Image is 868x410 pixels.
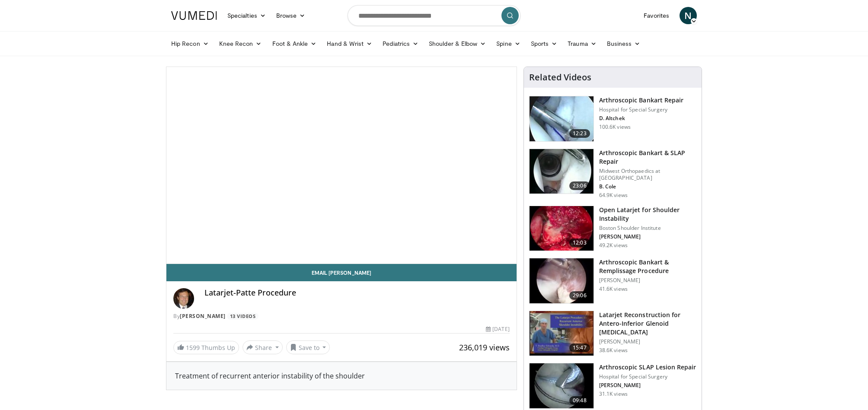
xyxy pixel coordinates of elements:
p: 31.1K views [599,391,628,397]
img: 6871_3.png.150x105_q85_crop-smart_upscale.jpg [530,363,594,408]
p: [PERSON_NAME] [599,338,696,345]
img: 38708_0000_3.png.150x105_q85_crop-smart_upscale.jpg [530,311,594,356]
input: Search topics, interventions [348,5,520,26]
p: [PERSON_NAME] [599,277,696,284]
h3: Open Latarjet for Shoulder Instability [599,206,696,223]
p: Hospital for Special Surgery [599,373,696,380]
h4: Related Videos [529,72,591,83]
p: 38.6K views [599,347,628,354]
video-js: Video Player [166,67,517,264]
a: 1599 Thumbs Up [173,341,239,354]
img: wolf_3.png.150x105_q85_crop-smart_upscale.jpg [530,258,594,303]
img: cole_0_3.png.150x105_q85_crop-smart_upscale.jpg [530,149,594,194]
h3: Latarjet Reconstruction for Antero-Inferior Glenoid [MEDICAL_DATA] [599,311,696,337]
p: Midwest Orthopaedics at [GEOGRAPHIC_DATA] [599,168,696,181]
a: Foot & Ankle [267,35,322,52]
a: N [680,7,697,24]
span: 12:23 [569,129,590,138]
a: Favorites [638,7,674,24]
p: [PERSON_NAME] [599,233,696,240]
span: 23:06 [569,181,590,190]
img: 944938_3.png.150x105_q85_crop-smart_upscale.jpg [530,206,594,251]
h3: Arthroscopic SLAP Lesion Repair [599,363,696,372]
p: 100.6K views [599,124,631,130]
a: 12:23 Arthroscopic Bankart Repair Hospital for Special Surgery D. Altchek 100.6K views [529,96,696,142]
p: D. Altchek [599,115,684,122]
h3: Arthroscopic Bankart & SLAP Repair [599,149,696,166]
p: Boston Shoulder Institute [599,225,696,232]
span: 29:06 [569,291,590,300]
a: 15:47 Latarjet Reconstruction for Antero-Inferior Glenoid [MEDICAL_DATA] [PERSON_NAME] 38.6K views [529,311,696,356]
a: Trauma [562,35,602,52]
button: Save to [286,340,330,354]
p: 41.6K views [599,286,628,292]
h4: Latarjet-Patte Procedure [204,288,510,298]
a: Shoulder & Elbow [424,35,491,52]
a: Sports [526,35,563,52]
a: 12:03 Open Latarjet for Shoulder Instability Boston Shoulder Institute [PERSON_NAME] 49.2K views [529,206,696,251]
a: Spine [491,35,525,52]
h3: Arthroscopic Bankart & Remplissage Procedure [599,258,696,275]
div: [DATE] [486,325,509,333]
a: Email [PERSON_NAME] [166,264,517,281]
p: 49.2K views [599,242,628,249]
p: B. Cole [599,183,696,190]
a: Pediatrics [377,35,424,52]
p: 64.9K views [599,192,628,199]
a: Business [602,35,646,52]
p: [PERSON_NAME] [599,382,696,389]
span: 1599 [186,343,200,352]
h3: Arthroscopic Bankart Repair [599,96,684,105]
button: Share [243,340,283,354]
img: Avatar [173,288,194,309]
div: Treatment of recurrent anterior instability of the shoulder [175,371,508,381]
span: 12:03 [569,238,590,247]
span: 15:47 [569,343,590,352]
a: Browse [271,7,311,24]
img: VuMedi Logo [171,11,217,20]
a: Specialties [222,7,271,24]
p: Hospital for Special Surgery [599,106,684,113]
a: Knee Recon [214,35,267,52]
a: Hand & Wrist [322,35,377,52]
a: Hip Recon [166,35,214,52]
a: [PERSON_NAME] [180,312,226,320]
a: 23:06 Arthroscopic Bankart & SLAP Repair Midwest Orthopaedics at [GEOGRAPHIC_DATA] B. Cole 64.9K ... [529,149,696,199]
a: 09:48 Arthroscopic SLAP Lesion Repair Hospital for Special Surgery [PERSON_NAME] 31.1K views [529,363,696,409]
a: 29:06 Arthroscopic Bankart & Remplissage Procedure [PERSON_NAME] 41.6K views [529,258,696,304]
span: 236,019 views [459,342,510,353]
a: 13 Videos [227,313,258,320]
span: 09:48 [569,396,590,405]
img: 10039_3.png.150x105_q85_crop-smart_upscale.jpg [530,96,594,141]
div: By [173,312,510,320]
